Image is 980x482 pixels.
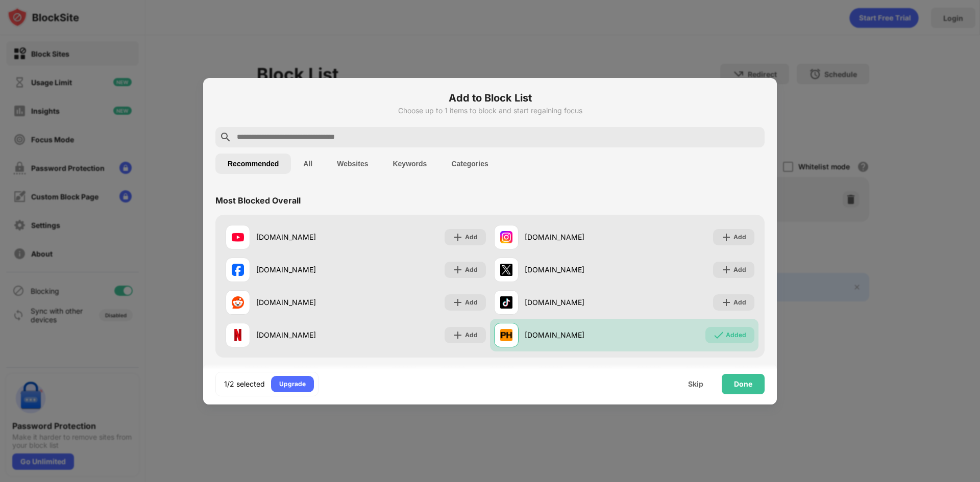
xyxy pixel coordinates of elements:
[733,297,746,308] div: Add
[465,232,478,242] div: Add
[256,232,356,242] div: [DOMAIN_NAME]
[465,297,478,308] div: Add
[734,380,752,388] div: Done
[219,131,232,143] img: search.svg
[256,264,356,275] div: [DOMAIN_NAME]
[215,90,765,106] h6: Add to Block List
[256,329,356,340] div: [DOMAIN_NAME]
[232,264,244,276] img: favicons
[525,329,624,340] div: [DOMAIN_NAME]
[726,330,746,340] div: Added
[525,297,624,308] div: [DOMAIN_NAME]
[500,264,512,276] img: favicons
[256,297,356,308] div: [DOMAIN_NAME]
[733,232,746,242] div: Add
[232,296,244,309] img: favicons
[279,379,306,389] div: Upgrade
[215,195,301,206] div: Most Blocked Overall
[215,154,291,174] button: Recommended
[525,264,624,275] div: [DOMAIN_NAME]
[500,296,512,309] img: favicons
[232,231,244,243] img: favicons
[500,231,512,243] img: favicons
[380,154,439,174] button: Keywords
[465,330,478,340] div: Add
[439,154,500,174] button: Categories
[325,154,380,174] button: Websites
[224,379,265,389] div: 1/2 selected
[232,329,244,341] img: favicons
[215,107,765,115] div: Choose up to 1 items to block and start regaining focus
[291,154,325,174] button: All
[525,232,624,242] div: [DOMAIN_NAME]
[733,265,746,275] div: Add
[500,329,512,341] img: favicons
[688,380,703,388] div: Skip
[465,265,478,275] div: Add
